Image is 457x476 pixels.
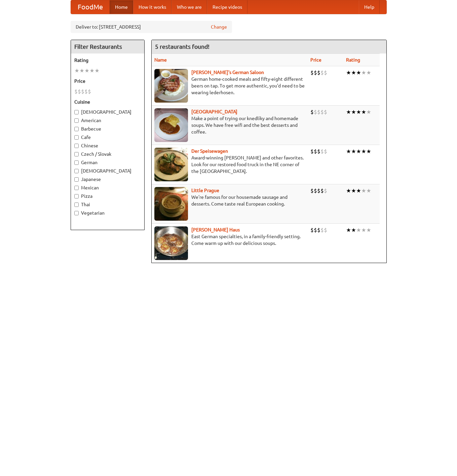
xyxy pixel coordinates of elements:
[317,226,320,234] li: $
[346,108,351,116] li: ★
[191,70,264,75] a: [PERSON_NAME]'s German Saloon
[74,57,141,64] h5: Rating
[74,67,79,74] li: ★
[346,69,351,76] li: ★
[317,148,320,155] li: $
[74,159,141,166] label: German
[346,226,351,234] li: ★
[207,0,247,14] a: Recipe videos
[310,226,314,234] li: $
[351,226,356,234] li: ★
[317,187,320,194] li: $
[310,187,314,194] li: $
[320,69,324,76] li: $
[211,24,227,30] a: Change
[154,115,305,135] p: Make a point of trying our knedlíky and homemade soups. We have free wifi and the best desserts a...
[78,88,81,95] li: $
[324,148,327,155] li: $
[191,227,240,232] b: [PERSON_NAME] Haus
[356,69,361,76] li: ★
[74,210,141,216] label: Vegetarian
[314,69,317,76] li: $
[314,148,317,155] li: $
[154,69,188,103] img: esthers.jpg
[346,57,360,63] a: Rating
[84,88,88,95] li: $
[356,226,361,234] li: ★
[74,88,78,95] li: $
[154,57,167,63] a: Name
[74,184,141,191] label: Mexican
[320,148,324,155] li: $
[320,187,324,194] li: $
[71,40,144,53] h4: Filter Restaurants
[366,69,371,76] li: ★
[74,168,141,174] label: [DEMOGRAPHIC_DATA]
[310,69,314,76] li: $
[74,109,141,115] label: [DEMOGRAPHIC_DATA]
[346,187,351,194] li: ★
[74,110,79,114] input: [DEMOGRAPHIC_DATA]
[310,57,321,63] a: Price
[74,194,79,198] input: Pizza
[351,69,356,76] li: ★
[359,0,380,14] a: Help
[110,0,133,14] a: Home
[324,187,327,194] li: $
[314,187,317,194] li: $
[324,69,327,76] li: $
[324,108,327,116] li: $
[74,193,141,199] label: Pizza
[356,187,361,194] li: ★
[351,187,356,194] li: ★
[320,108,324,116] li: $
[310,108,314,116] li: $
[361,148,366,155] li: ★
[154,76,305,96] p: German home-cooked meals and fifty-eight different beers on tap. To get more authentic, you'd nee...
[84,67,89,74] li: ★
[133,0,172,14] a: How it works
[88,88,91,95] li: $
[71,21,232,33] div: Deliver to: [STREET_ADDRESS]
[356,108,361,116] li: ★
[155,43,210,50] ng-pluralize: 5 restaurants found!
[191,188,219,193] a: Little Prague
[366,148,371,155] li: ★
[74,118,79,123] input: American
[74,144,79,148] input: Chinese
[71,0,110,14] a: FoodMe
[154,148,188,181] img: speisewagen.jpg
[74,117,141,124] label: American
[94,67,100,74] li: ★
[74,176,141,183] label: Japanese
[366,226,371,234] li: ★
[74,142,141,149] label: Chinese
[74,152,79,156] input: Czech / Slovak
[191,109,237,114] a: [GEOGRAPHIC_DATA]
[154,233,305,247] p: East German specialties, in a family-friendly setting. Come warm up with our delicious soups.
[361,69,366,76] li: ★
[317,69,320,76] li: $
[154,194,305,207] p: We're famous for our housemade sausage and desserts. Come taste real European cooking.
[191,148,228,154] b: Der Speisewagen
[361,226,366,234] li: ★
[74,201,141,208] label: Thai
[89,67,94,74] li: ★
[74,169,79,173] input: [DEMOGRAPHIC_DATA]
[74,78,141,84] h5: Price
[366,108,371,116] li: ★
[317,108,320,116] li: $
[172,0,207,14] a: Who we are
[154,108,188,142] img: czechpoint.jpg
[74,177,79,182] input: Japanese
[74,203,79,207] input: Thai
[74,211,79,215] input: Vegetarian
[346,148,351,155] li: ★
[154,154,305,175] p: Award-winning [PERSON_NAME] and other favorites. Look for our restored food truck in the NE corne...
[320,226,324,234] li: $
[324,226,327,234] li: $
[81,88,84,95] li: $
[314,226,317,234] li: $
